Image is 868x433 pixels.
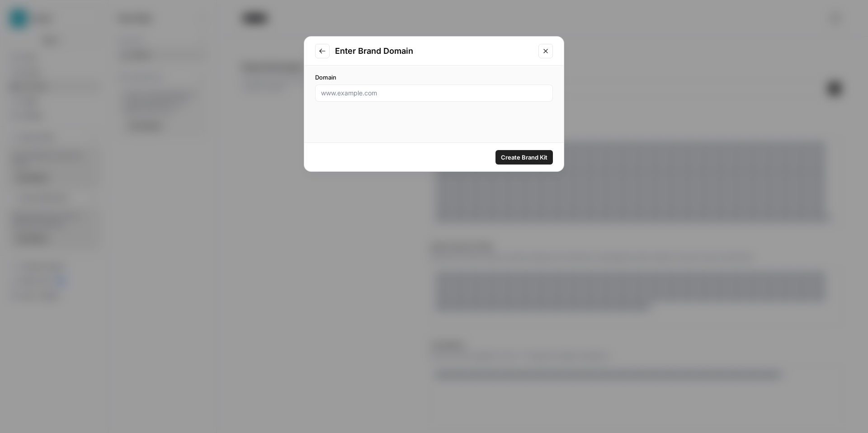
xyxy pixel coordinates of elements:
span: Create Brand Kit [501,153,547,162]
input: www.example.com [321,89,547,98]
button: Create Brand Kit [495,150,553,165]
h2: Enter Brand Domain [335,45,533,57]
button: Go to previous step [315,44,330,58]
label: Domain [315,73,553,82]
button: Close modal [538,44,553,58]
